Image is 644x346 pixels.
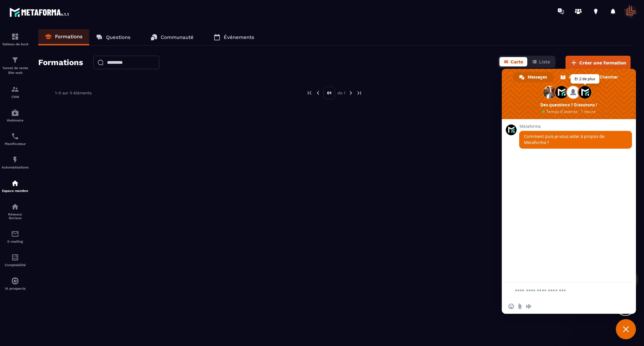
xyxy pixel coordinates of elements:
span: Message audio [526,304,531,309]
span: Insérer un emoji [508,304,514,309]
a: Formations [38,29,89,45]
img: formation [11,33,19,41]
button: Créer une formation [566,56,631,70]
span: Envoyer un fichier [517,304,523,309]
img: automations [11,109,19,117]
a: accountantaccountantComptabilité [2,248,29,272]
img: automations [11,277,19,285]
img: logo [9,6,70,18]
img: scheduler [11,132,19,140]
textarea: Entrez votre message... [515,288,614,294]
p: Questions [106,34,130,40]
a: automationsautomationsAutomatisations [2,151,29,174]
p: IA prospects [2,287,29,290]
div: Fermer le chat [616,319,636,339]
p: Tableau de bord [2,42,29,46]
span: Carte [511,59,523,64]
p: Événements [224,34,254,40]
div: Messages [513,72,554,82]
img: automations [11,179,19,187]
button: Carte [499,57,527,66]
p: 1-0 sur 0 éléments [55,91,92,95]
img: email [11,230,19,238]
a: automationsautomationsWebinaire [2,104,29,127]
span: Messages [528,72,547,82]
p: Espace membre [2,189,29,193]
a: automationsautomationsEspace membre [2,174,29,198]
span: Chercher [600,72,618,82]
img: accountant [11,253,19,261]
a: Communauté [144,29,200,45]
p: Communauté [161,34,194,40]
div: Aide [554,72,585,82]
img: next [348,90,354,96]
a: formationformationTunnel de vente Site web [2,51,29,80]
img: prev [307,90,313,96]
img: automations [11,156,19,164]
p: E-mailing [2,240,29,243]
p: Tunnel de vente Site web [2,66,29,75]
h2: Formations [38,56,83,70]
img: social-network [11,203,19,211]
p: Réseaux Sociaux [2,212,29,220]
a: emailemailE-mailing [2,225,29,248]
span: Liste [539,59,550,64]
img: next [356,90,362,96]
p: Comptabilité [2,263,29,267]
span: Aide [569,72,578,82]
button: Liste [528,57,554,66]
a: social-networksocial-networkRéseaux Sociaux [2,198,29,225]
a: schedulerschedulerPlanificateur [2,127,29,151]
p: 01 [323,87,335,99]
a: formationformationCRM [2,80,29,104]
a: formationformationTableau de bord [2,28,29,51]
p: Webinaire [2,118,29,122]
span: Créer une formation [579,59,626,66]
span: Comment puis-je vous aider à propos de Metaforma ? [524,134,604,145]
img: formation [11,85,19,93]
div: Chercher [585,72,625,82]
a: Questions [89,29,137,45]
p: Automatisations [2,165,29,169]
p: CRM [2,95,29,99]
p: Formations [55,34,83,40]
img: formation [11,56,19,64]
p: de 1 [337,90,345,96]
span: Metaforma [519,124,632,129]
p: Planificateur [2,142,29,146]
a: Événements [207,29,261,45]
img: prev [315,90,321,96]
